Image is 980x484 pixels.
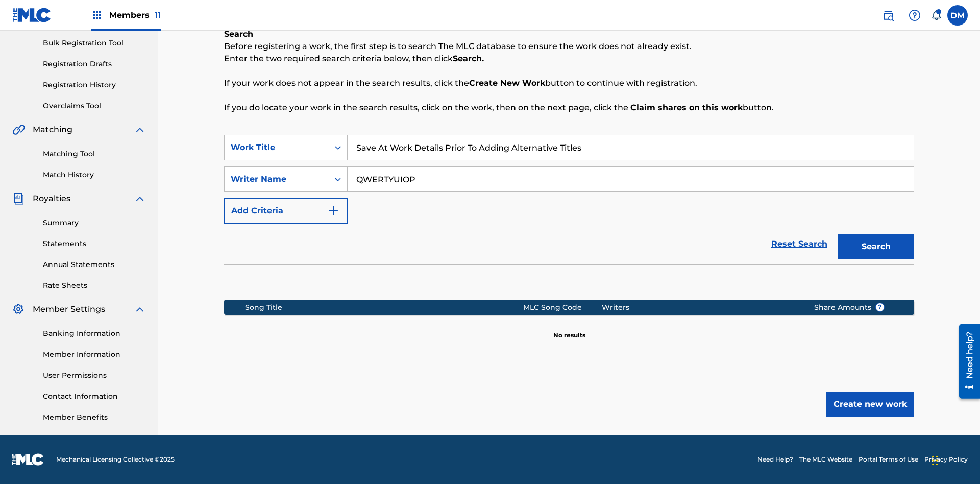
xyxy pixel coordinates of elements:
a: Rate Sheets [43,280,146,291]
span: Share Amounts [814,302,885,313]
span: Matching [33,124,72,136]
a: Matching Tool [43,149,146,159]
a: Match History [43,170,146,180]
img: help [909,9,921,21]
span: Members [109,9,161,21]
a: Member Benefits [43,412,146,423]
a: Registration Drafts [43,59,146,69]
p: If your work does not appear in the search results, click the button to continue with registration. [224,77,914,89]
a: Public Search [878,5,898,26]
p: Before registering a work, the first step is to search The MLC database to ensure the work does n... [224,40,914,53]
span: Royalties [33,192,70,205]
div: Work Title [231,141,323,154]
a: Banking Information [43,328,146,339]
a: Need Help? [757,455,793,464]
a: Overclaims Tool [43,101,146,111]
span: Member Settings [33,303,105,316]
strong: Search. [453,54,484,63]
a: Summary [43,217,146,228]
button: Search [838,234,914,259]
p: Enter the two required search criteria below, then click [224,53,914,65]
p: If you do locate your work in the search results, click on the work, then on the next page, click... [224,102,914,114]
img: Member Settings [12,303,24,316]
button: Create new work [826,392,914,417]
div: Song Title [245,302,523,313]
button: Add Criteria [224,198,348,224]
span: ? [876,303,884,311]
strong: Claim shares on this work [630,103,743,112]
img: expand [134,124,146,136]
img: Matching [12,124,25,136]
iframe: Chat Widget [929,435,980,484]
div: Writer Name [231,173,323,185]
a: Member Information [43,349,146,360]
div: MLC Song Code [523,302,602,313]
a: Annual Statements [43,259,146,270]
iframe: Resource Center [951,320,980,404]
a: Registration History [43,80,146,90]
div: Notifications [931,10,941,20]
a: Contact Information [43,391,146,402]
img: 9d2ae6d4665cec9f34b9.svg [327,205,339,217]
a: Privacy Policy [924,455,968,464]
span: 11 [155,10,161,20]
a: Bulk Registration Tool [43,38,146,49]
a: Statements [43,238,146,249]
img: search [882,9,894,21]
img: Top Rightsholders [91,9,103,21]
p: No results [553,319,585,340]
b: Search [224,29,253,39]
img: expand [134,303,146,316]
img: expand [134,192,146,205]
a: Reset Search [766,233,832,255]
img: MLC Logo [12,8,52,22]
form: Search Form [224,135,914,264]
strong: Create New Work [469,78,545,88]
img: Royalties [12,192,24,205]
a: User Permissions [43,370,146,381]
div: User Menu [947,5,968,26]
a: The MLC Website [799,455,852,464]
img: logo [12,453,44,466]
div: Help [904,5,925,26]
div: Writers [602,302,798,313]
a: Portal Terms of Use [859,455,918,464]
span: Mechanical Licensing Collective © 2025 [56,455,175,464]
div: Drag [932,445,938,476]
